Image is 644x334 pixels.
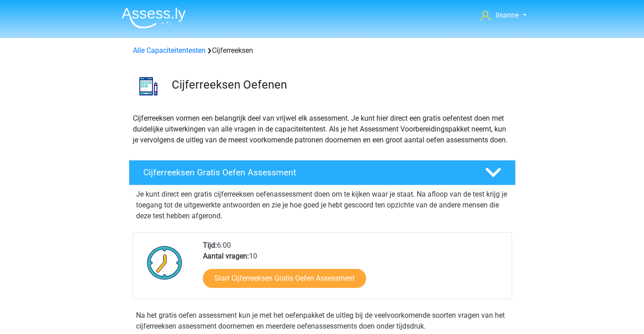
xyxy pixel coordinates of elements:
[142,240,188,285] img: Klok
[203,241,217,249] b: Tijd:
[122,7,186,28] img: Assessly
[196,240,511,299] div: 6:00 10
[133,46,206,55] a: Alle Capaciteitentesten
[143,167,470,178] h4: Cijferreeksen Gratis Oefen Assessment
[203,252,249,260] b: Aantal vragen:
[496,11,519,19] span: lisanne
[136,189,508,221] p: Je kunt direct een gratis cijferreeksen oefenassessment doen om te kijken waar je staat. Na afloo...
[133,113,512,146] p: Cijferreeksen vormen een belangrijk deel van vrijwel elk assessment. Je kunt hier direct een grat...
[132,310,512,332] div: Na het gratis oefen assessment kun je met het oefenpakket de uitleg bij de veelvoorkomende soorte...
[125,160,519,185] a: Cijferreeksen Gratis Oefen Assessment
[172,78,508,92] h3: Cijferreeksen Oefenen
[203,269,366,288] a: Start Cijferreeksen Gratis Oefen Assessment
[129,45,515,56] div: Cijferreeksen
[477,10,530,21] a: lisanne
[129,67,168,105] img: cijferreeksen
